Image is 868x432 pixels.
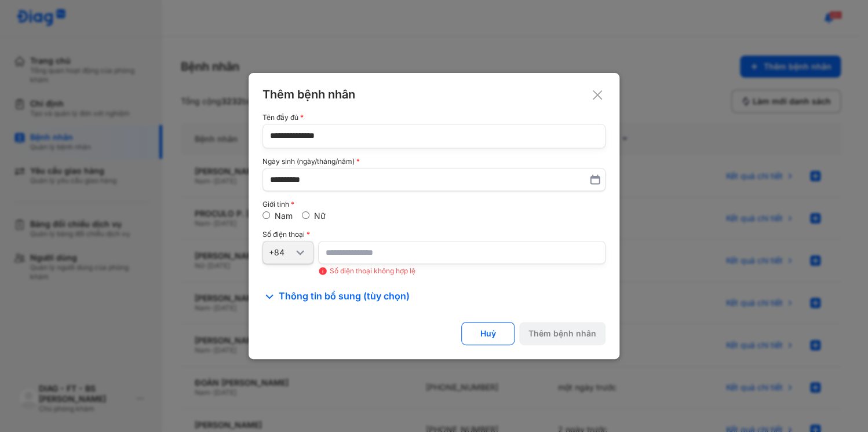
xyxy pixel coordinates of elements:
[262,158,606,166] div: Ngày sinh (ngày/tháng/năm)
[262,200,606,208] div: Giới tính
[269,247,293,258] div: +84
[528,328,596,339] div: Thêm bệnh nhân
[519,322,606,345] button: Thêm bệnh nhân
[262,114,606,122] div: Tên đầy đủ
[262,230,606,239] div: Số điện thoại
[318,266,606,276] div: Số điện thoại không hợp lệ
[275,211,293,221] label: Nam
[461,322,515,345] button: Huỷ
[314,211,326,221] label: Nữ
[262,87,606,102] div: Thêm bệnh nhân
[279,290,410,303] span: Thông tin bổ sung (tùy chọn)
